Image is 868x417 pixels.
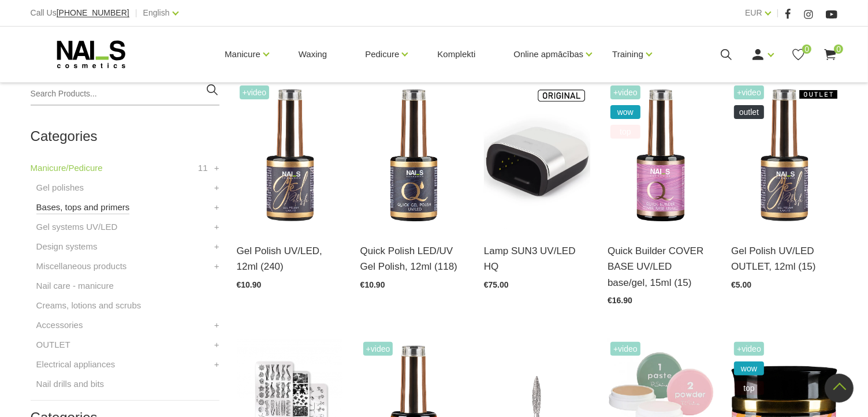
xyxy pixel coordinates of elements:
span: | [777,6,779,20]
a: + [214,259,219,273]
a: Gel systems UV/LED [36,220,118,234]
a: + [214,358,219,371]
span: €10.90 [360,280,385,289]
span: wow [734,362,764,375]
a: + [214,181,219,195]
span: €75.00 [484,280,509,289]
img: Long-lasting, intensely pigmented gel polish. Easy to apply, dries well, does not shrink or pull ... [237,83,343,229]
span: +Video [734,342,764,356]
span: +Video [610,342,640,356]
span: +Video [610,85,640,99]
span: €5.00 [731,280,751,289]
a: Quick Polish LED/UV Gel Polish, 12ml (118) [360,243,467,274]
img: Model: SUNUV 3Professional UV/LED lamp.Warranty: 1 yearPower: 48WWavelength: 365+405nmLifttime: 5... [484,83,590,229]
a: + [214,338,219,352]
a: Online apmācības [513,31,583,77]
a: OUTLET [36,338,70,352]
img: Quick, easy, and simple!An intensely pigmented gel polish coats the nail brilliantly after just o... [360,83,467,229]
img: Long-lasting, intensely pigmented gel polish. Easy to apply, dries well, does not shrink or shrin... [731,83,837,229]
span: 0 [834,44,843,54]
a: 0 [791,47,806,62]
a: [PHONE_NUMBER] [57,9,129,17]
span: €16.90 [608,296,632,305]
a: English [143,6,170,20]
a: EUR [745,6,762,20]
a: Pedicure [365,31,399,77]
span: €10.90 [237,280,262,289]
a: Training [612,31,643,77]
span: top [734,381,764,395]
a: Electrical appliances [36,358,116,371]
span: +Video [734,85,764,99]
input: Search Products... [31,83,219,106]
a: Komplekti [428,27,485,82]
span: | [135,6,137,20]
div: Call Us [31,6,129,20]
span: top [610,125,640,139]
a: Quick Builder COVER BASE UV/LED base/gel, 15ml (15) [608,243,714,291]
span: 0 [802,44,811,54]
a: + [214,318,219,332]
a: + [214,161,219,175]
h2: Categories [31,129,219,144]
a: Nail care - manicure [36,279,114,293]
a: Creams, lotions and scrubs [36,299,141,312]
a: Gel Polish UV/LED OUTLET, 12ml (15) [731,243,837,274]
a: Manicure/Pedicure [31,161,103,175]
span: +Video [363,342,393,356]
span: +Video [240,85,270,99]
a: Lamp SUN3 UV/LED HQ [484,243,590,274]
a: Gel Polish UV/LED, 12ml (240) [237,243,343,274]
a: Gel polishes [36,181,84,195]
a: Bases, tops and primers [36,200,130,214]
a: Miscellaneous products [36,259,127,273]
a: Manicure [225,31,260,77]
a: Design systems [36,240,98,254]
a: + [214,220,219,234]
a: + [214,240,219,254]
span: wow [610,105,640,119]
a: Accessories [36,318,83,332]
span: OUTLET [734,105,764,119]
a: + [214,200,219,214]
span: 11 [198,161,208,175]
a: 0 [823,47,837,62]
a: Waxing [289,27,336,82]
a: Nail drills and bits [36,377,105,391]
img: Durable all-in-one camouflage base, colored gel, sculpting gel. Perfect for strengthening and smo... [608,83,714,229]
